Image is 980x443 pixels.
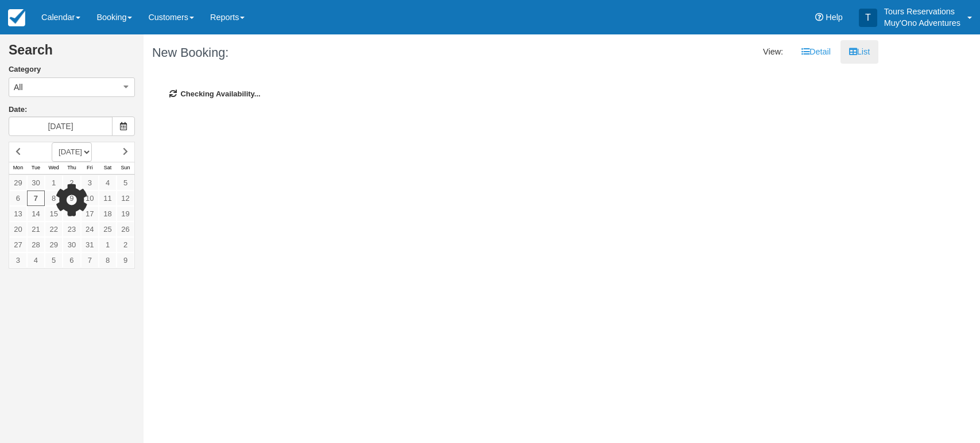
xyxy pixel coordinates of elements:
span: Help [826,13,843,22]
label: Date: [9,104,135,115]
a: List [840,40,878,64]
a: Detail [793,40,839,64]
p: Muy'Ono Adventures [884,17,960,29]
p: Tours Reservations [884,6,960,17]
h1: New Booking: [152,46,502,60]
span: All [14,81,23,93]
i: Help [815,13,823,21]
img: checkfront-main-nav-mini-logo.png [8,9,25,26]
a: 7 [27,191,45,206]
h2: Search [9,43,135,64]
div: T [859,9,877,27]
div: Checking Availability... [152,72,870,117]
li: View: [754,40,792,64]
button: All [9,77,135,97]
label: Category [9,64,135,75]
